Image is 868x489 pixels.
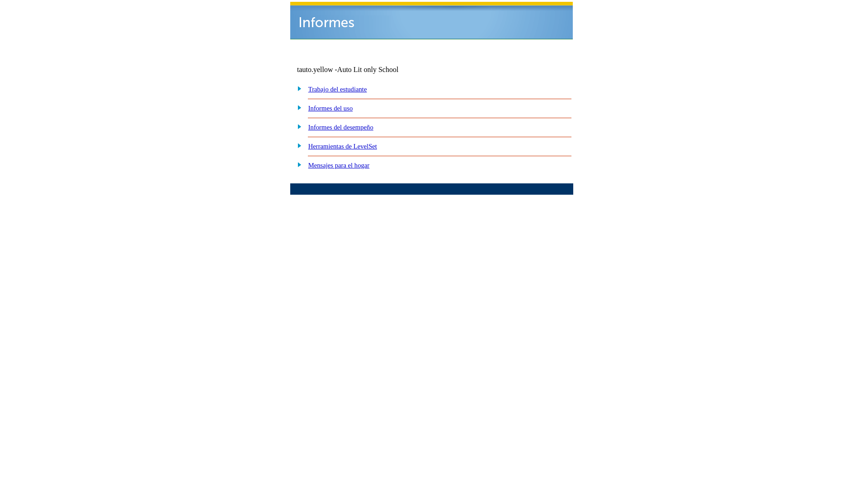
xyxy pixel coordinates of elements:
[292,160,302,168] img: plus.gif
[308,124,373,131] a: Informes del desempeño
[290,2,573,39] img: header
[297,66,463,74] td: tauto.yellow -
[308,143,377,150] a: Herramientas de LevelSet
[292,103,302,111] img: plus.gif
[308,86,367,93] a: Trabajo del estudiante
[292,84,302,92] img: plus.gif
[292,141,302,149] img: plus.gif
[337,66,399,73] nobr: Auto Lit only School
[308,105,353,112] a: Informes del uso
[292,122,302,130] img: plus.gif
[308,162,370,169] a: Mensajes para el hogar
